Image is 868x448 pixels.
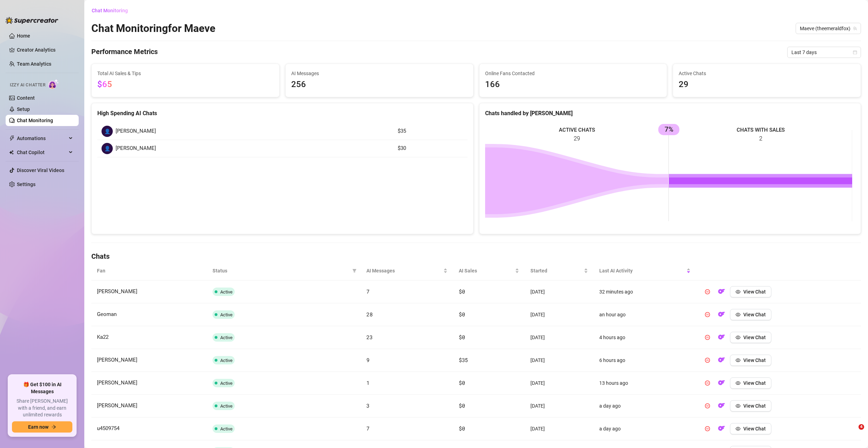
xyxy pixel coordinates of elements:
[743,380,766,386] span: View Chat
[718,379,725,386] img: OF
[459,379,465,386] span: $0
[716,427,727,433] a: OF
[718,334,725,341] img: OF
[17,167,64,173] a: Discover Viral Videos
[679,78,855,91] span: 29
[17,95,35,101] a: Content
[853,50,857,54] span: calendar
[97,380,137,386] span: [PERSON_NAME]
[705,335,710,340] span: pause-circle
[716,404,727,410] a: OF
[736,381,740,386] span: eye
[525,372,594,395] td: [DATE]
[718,356,725,363] img: OF
[9,136,15,141] span: thunderbolt
[525,326,594,349] td: [DATE]
[97,402,137,409] span: [PERSON_NAME]
[705,426,710,431] span: pause-circle
[800,23,857,34] span: Maeve (theemeraldfox)
[102,126,113,137] div: 👤
[10,82,45,88] span: Izzy AI Chatter
[459,356,468,363] span: $35
[736,335,740,340] span: eye
[459,334,465,341] span: $0
[97,288,137,295] span: [PERSON_NAME]
[352,269,357,273] span: filter
[525,261,594,281] th: Started
[459,288,465,295] span: $0
[525,281,594,303] td: [DATE]
[366,267,442,275] span: AI Messages
[730,377,771,389] button: View Chat
[716,313,727,319] a: OF
[716,359,727,364] a: OF
[91,251,861,261] h4: Chats
[220,358,233,363] span: Active
[525,417,594,440] td: [DATE]
[716,423,727,434] button: OF
[6,17,58,24] img: logo-BBDzfeDw.svg
[594,326,696,349] td: 4 hours ago
[366,402,370,409] span: 3
[594,349,696,372] td: 6 hours ago
[791,47,857,58] span: Last 7 days
[736,312,740,317] span: eye
[291,70,468,77] span: AI Messages
[716,290,727,296] a: OF
[485,70,661,77] span: Online Fans Contacted
[116,127,156,136] span: [PERSON_NAME]
[91,261,207,281] th: Fan
[366,334,372,341] span: 23
[459,267,514,275] span: AI Sales
[736,426,740,431] span: eye
[97,334,109,340] span: Ka22
[743,289,766,295] span: View Chat
[594,372,696,395] td: 13 hours ago
[459,425,465,432] span: $0
[705,381,710,386] span: pause-circle
[730,286,771,297] button: View Chat
[398,127,463,136] article: $35
[736,358,740,363] span: eye
[743,335,766,340] span: View Chat
[102,143,113,154] div: 👤
[213,267,350,275] span: Status
[525,349,594,372] td: [DATE]
[48,79,59,89] img: AI Chatter
[705,312,710,317] span: pause-circle
[97,311,117,317] span: Geoman
[17,118,53,123] a: Chat Monitoring
[525,303,594,326] td: [DATE]
[716,286,727,297] button: OF
[743,312,766,317] span: View Chat
[594,417,696,440] td: a day ago
[398,144,463,153] article: $30
[366,425,370,432] span: 7
[716,336,727,342] a: OF
[361,261,453,281] th: AI Messages
[485,109,855,118] div: Chats handled by [PERSON_NAME]
[716,355,727,366] button: OF
[844,424,861,441] iframe: Intercom live chat
[220,335,233,340] span: Active
[366,356,370,363] span: 9
[17,147,67,158] span: Chat Copilot
[366,311,372,318] span: 28
[17,44,73,55] a: Creator Analytics
[594,303,696,326] td: an hour ago
[716,309,727,320] button: OF
[730,423,771,434] button: View Chat
[97,70,274,77] span: Total AI Sales & Tips
[718,288,725,295] img: OF
[853,26,857,31] span: team
[743,426,766,431] span: View Chat
[459,311,465,318] span: $0
[97,79,112,89] span: $65
[116,144,156,153] span: [PERSON_NAME]
[97,357,137,363] span: [PERSON_NAME]
[220,403,233,409] span: Active
[351,265,358,276] span: filter
[859,424,864,430] span: 4
[220,312,233,317] span: Active
[705,358,710,363] span: pause-circle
